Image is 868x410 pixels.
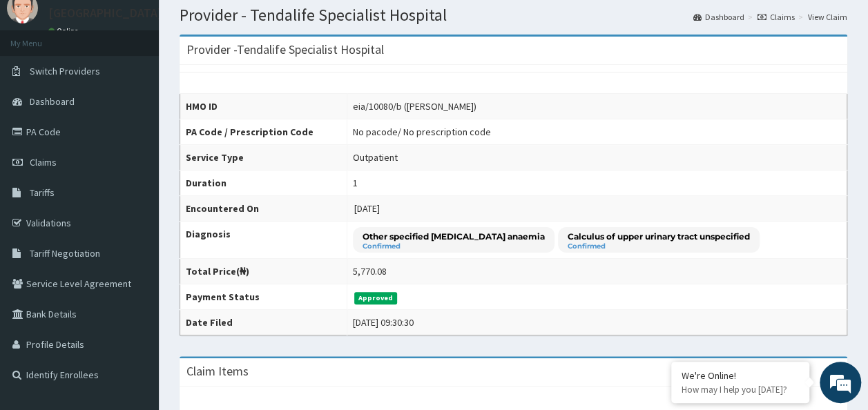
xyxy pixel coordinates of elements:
[353,125,491,139] div: No pacode / No prescription code
[353,150,398,164] div: Outpatient
[180,310,347,335] th: Date Filed
[180,145,347,170] th: Service Type
[808,11,847,23] a: View Claim
[354,292,398,304] span: Approved
[363,243,545,250] small: Confirmed
[30,65,100,77] span: Switch Providers
[354,202,380,215] span: [DATE]
[48,26,81,36] a: Online
[180,259,347,284] th: Total Price(₦)
[30,95,75,108] span: Dashboard
[758,11,795,23] a: Claims
[353,315,414,329] div: [DATE] 09:30:30
[186,365,249,378] h3: Claim Items
[363,231,545,242] p: Other specified [MEDICAL_DATA] anaemia
[80,119,191,259] span: We're online!
[180,119,347,145] th: PA Code / Prescription Code
[180,284,347,310] th: Payment Status
[353,264,387,278] div: 5,770.08
[48,7,162,19] p: [GEOGRAPHIC_DATA]
[180,196,347,222] th: Encountered On
[353,99,476,113] div: eia/10080/b ([PERSON_NAME])
[30,186,55,199] span: Tariffs
[226,7,260,40] div: Minimize live chat window
[7,268,263,316] textarea: Type your message and hit 'Enter'
[693,11,744,23] a: Dashboard
[186,43,384,56] h3: Provider - Tendalife Specialist Hospital
[180,6,847,24] h1: Provider - Tendalife Specialist Hospital
[180,170,347,196] th: Duration
[353,176,358,190] div: 1
[568,243,750,250] small: Confirmed
[30,156,57,168] span: Claims
[26,69,56,104] img: d_794563401_company_1708531726252_794563401
[682,369,799,382] div: We're Online!
[180,222,347,259] th: Diagnosis
[180,94,347,119] th: HMO ID
[30,247,100,260] span: Tariff Negotiation
[568,231,750,242] p: Calculus of upper urinary tract unspecified
[72,77,232,95] div: Chat with us now
[682,384,799,396] p: How may I help you today?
